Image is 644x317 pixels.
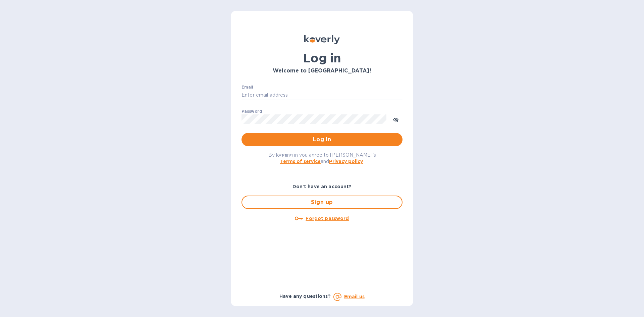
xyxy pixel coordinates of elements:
[241,109,262,113] label: Password
[292,184,352,189] b: Don't have an account?
[248,198,396,206] span: Sign up
[329,159,363,164] a: Privacy policy
[247,136,397,144] span: Log in
[280,159,321,164] a: Terms of service
[241,133,402,146] button: Log in
[344,294,365,299] a: Email us
[241,68,402,74] h3: Welcome to [GEOGRAPHIC_DATA]!
[241,196,402,209] button: Sign up
[241,90,402,100] input: Enter email address
[279,294,331,299] b: Have any questions?
[241,51,402,65] h1: Log in
[241,85,253,89] label: Email
[268,152,376,164] span: By logging in you agree to [PERSON_NAME]'s and .
[306,216,349,221] u: Forgot password
[304,35,340,44] img: Koverly
[389,112,402,126] button: toggle password visibility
